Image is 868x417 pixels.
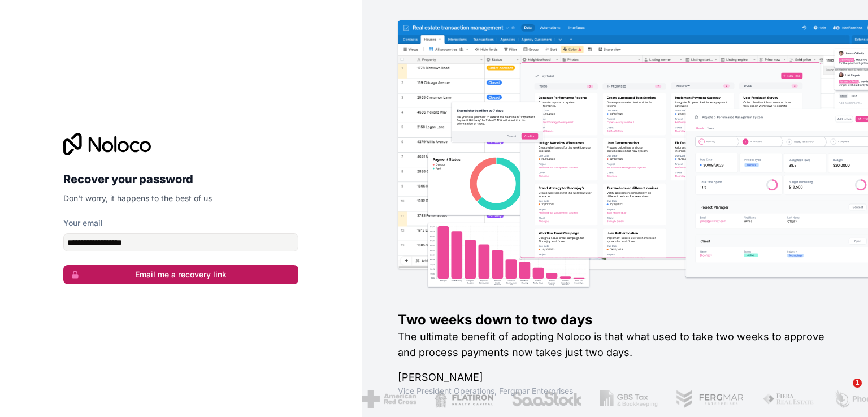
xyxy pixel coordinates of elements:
img: /assets/saastock-C6Zbiodz.png [511,390,583,408]
label: Your email [63,218,103,229]
iframe: Intercom live chat [830,379,857,406]
img: /assets/flatiron-C8eUkumj.png [435,390,493,408]
h2: The ultimate benefit of adopting Noloco is that what used to take two weeks to approve and proces... [398,329,832,360]
button: Email me a recovery link [63,265,298,284]
h1: Two weeks down to two days [398,311,832,329]
h2: Recover your password [63,169,298,189]
input: email [63,233,298,251]
h1: Vice President Operations , Fergmar Enterprises [398,385,832,397]
p: Don't worry, it happens to the best of us [63,193,298,204]
img: /assets/american-red-cross-BAupjrZR.png [362,390,416,408]
img: /assets/fiera-fwj2N5v4.png [762,390,815,408]
h1: [PERSON_NAME] [398,370,832,385]
img: /assets/fergmar-CudnrXN5.png [676,390,745,408]
img: /assets/gbstax-C-GtDUiK.png [600,390,658,408]
span: 1 [853,379,862,388]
